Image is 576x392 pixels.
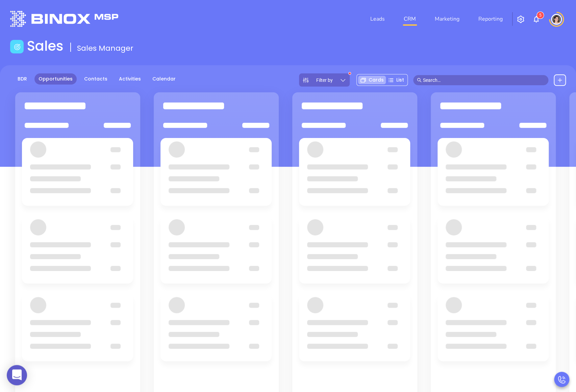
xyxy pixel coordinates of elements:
[386,76,406,84] div: List
[316,78,333,83] span: Filter by
[80,73,111,85] a: Contacts
[401,12,419,26] a: CRM
[14,73,31,85] a: BDR
[77,43,133,53] span: Sales Manager
[148,73,180,85] a: Calendar
[417,78,422,83] span: search
[10,11,118,27] img: logo
[432,12,462,26] a: Marketing
[517,15,525,23] img: iconSetting
[551,14,562,25] img: user
[368,12,387,26] a: Leads
[358,76,386,84] div: Cards
[539,13,541,18] span: 5
[34,73,77,85] a: Opportunities
[476,12,505,26] a: Reporting
[115,73,145,85] a: Activities
[423,76,545,84] input: Search…
[27,38,64,54] h1: Sales
[532,15,540,23] img: iconNotification
[537,12,544,19] sup: 5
